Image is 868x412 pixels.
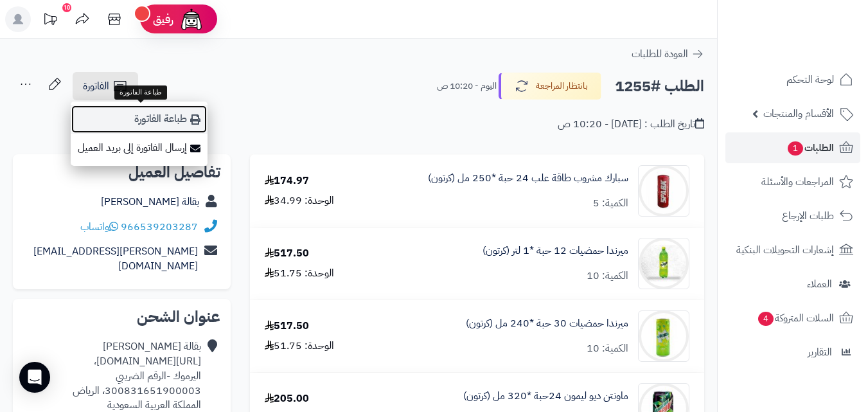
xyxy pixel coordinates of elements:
[483,244,628,258] a: ميرندا حمضيات 12 حبة *1 لتر (كرتون)
[725,132,860,163] a: الطلبات1
[153,12,173,27] span: رفيق
[428,171,628,186] a: سبارك مشروب طاقة علب 24 حبة *250 مل (كرتون)
[807,275,832,293] span: العملاء
[265,246,309,261] div: 517.50
[725,235,860,265] a: إشعارات التحويلات البنكية
[23,309,220,325] h2: عنوان الشحن
[265,319,309,334] div: 517.50
[121,219,198,235] a: 966539203287
[632,46,688,62] span: العودة للطلبات
[114,85,167,100] div: طباعة الفاتورة
[265,266,334,281] div: الوحدة: 51.75
[757,309,834,327] span: السلات المتروكة
[265,193,334,208] div: الوحدة: 34.99
[786,139,834,157] span: الطلبات
[558,117,704,132] div: تاريخ الطلب : [DATE] - 10:20 ص
[265,174,309,188] div: 174.97
[587,341,628,356] div: الكمية: 10
[781,13,856,40] img: logo-2.png
[34,6,66,35] a: تحديثات المنصة
[639,238,689,289] img: 1747566256-XP8G23evkchGmxKUr8YaGb2gsq2hZno4-90x90.jpg
[725,64,860,95] a: لوحة التحكم
[725,201,860,231] a: طلبات الإرجاع
[71,134,208,163] a: إرسال الفاتورة إلى بريد العميل
[265,391,309,406] div: 205.00
[179,6,204,32] img: ai-face.png
[23,165,220,180] h2: تفاصيل العميل
[466,316,628,331] a: ميرندا حمضيات 30 حبة *240 مل (كرتون)
[71,105,208,134] a: طباعة الفاتورة
[593,196,628,211] div: الكمية: 5
[786,71,834,89] span: لوحة التحكم
[725,337,860,368] a: التقارير
[463,389,628,404] a: ماونتن ديو ليمون 24حبة *320 مل (كرتون)
[761,173,834,191] span: المراجعات والأسئلة
[632,46,704,62] a: العودة للطلبات
[725,303,860,334] a: السلات المتروكة4
[499,73,601,100] button: بانتظار المراجعة
[437,80,497,93] small: اليوم - 10:20 ص
[615,73,704,100] h2: الطلب #1255
[101,194,199,210] a: بقالة [PERSON_NAME]
[736,241,834,259] span: إشعارات التحويلات البنكية
[265,339,334,354] div: الوحدة: 51.75
[763,105,834,123] span: الأقسام والمنتجات
[639,310,689,362] img: 1747566616-1481083d-48b6-4b0f-b89f-c8f09a39-90x90.jpg
[725,269,860,300] a: العملاء
[33,244,198,274] a: [PERSON_NAME][EMAIL_ADDRESS][DOMAIN_NAME]
[80,219,118,235] a: واتساب
[62,3,71,12] div: 10
[587,269,628,283] div: الكمية: 10
[83,78,109,94] span: الفاتورة
[787,141,804,156] span: 1
[808,343,832,361] span: التقارير
[19,362,50,393] div: Open Intercom Messenger
[639,165,689,217] img: 1747517517-f85b5201-d493-429b-b138-9978c401-90x90.jpg
[73,72,138,100] a: الفاتورة
[725,166,860,197] a: المراجعات والأسئلة
[757,311,774,327] span: 4
[782,207,834,225] span: طلبات الإرجاع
